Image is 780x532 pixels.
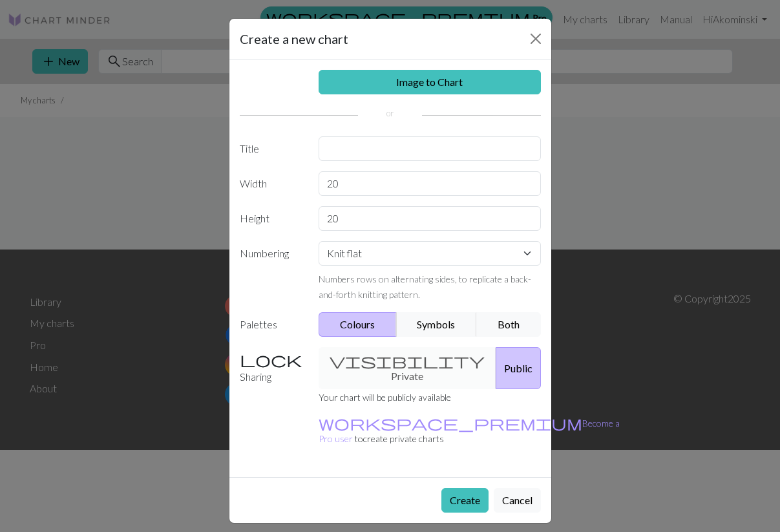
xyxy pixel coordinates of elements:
[319,418,620,444] a: Become a Pro user
[319,414,582,432] span: workspace_premium
[232,206,311,231] label: Height
[396,312,478,337] button: Symbols
[319,273,531,300] small: Numbers rows on alternating sides, to replicate a back-and-forth knitting pattern.
[496,347,541,389] button: Public
[319,418,620,444] small: to create private charts
[232,347,311,389] label: Sharing
[319,392,451,403] small: Your chart will be publicly available
[232,312,311,337] label: Palettes
[319,312,397,337] button: Colours
[494,488,541,513] button: Cancel
[232,171,311,196] label: Width
[441,488,489,513] button: Create
[232,241,311,302] label: Numbering
[476,312,541,337] button: Both
[232,136,311,161] label: Title
[319,70,541,94] a: Image to Chart
[240,29,348,48] h5: Create a new chart
[525,28,546,49] button: Close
